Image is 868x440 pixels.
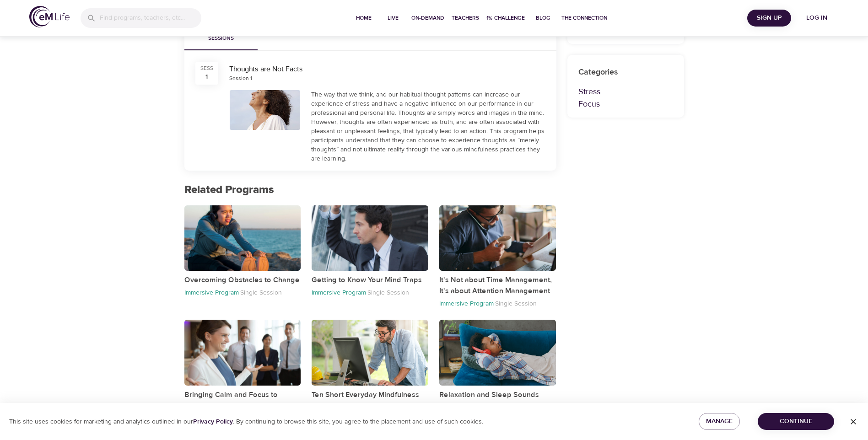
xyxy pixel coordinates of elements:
span: 1% Challenge [486,13,525,23]
span: Blog [532,13,554,23]
p: Single Session [240,289,282,297]
p: Focus [578,98,673,110]
p: It's Not about Time Management, It's about Attention Management [439,274,556,296]
span: Live [382,13,404,23]
button: Manage [699,413,740,430]
input: Find programs, teachers, etc... [100,8,201,28]
p: Relaxation and Sleep Sounds [439,389,556,400]
button: Continue [758,413,834,430]
p: Ten Short Everyday Mindfulness Practices [312,389,428,411]
p: Stress [578,86,673,98]
span: The Connection [561,13,607,23]
p: Getting to Know Your Mind Traps [312,274,428,285]
div: SESS [200,64,213,72]
span: Continue [765,416,827,427]
p: Immersive Program · [312,289,367,297]
button: Sign Up [747,10,791,27]
div: Thoughts are Not Facts [229,64,545,75]
span: On-Demand [411,13,444,23]
span: Teachers [452,13,479,23]
div: 1 [205,72,208,81]
img: logo [29,6,70,27]
div: Session 1 [229,75,252,82]
p: Single Session [367,289,409,297]
p: Immersive Program · [439,300,495,308]
span: Sign Up [751,12,787,24]
span: Log in [798,12,835,24]
span: Manage [706,416,733,427]
p: Bringing Calm and Focus to Overwhelming Situations [184,389,301,411]
span: Sessions [190,34,252,43]
p: Overcoming Obstacles to Change [184,274,301,285]
span: Home [353,13,375,23]
div: The way that we think, and our habitual thought patterns can increase our experience of stress an... [311,90,545,163]
p: Single Session [495,300,537,308]
p: Related Programs [184,182,556,198]
button: Log in [795,10,839,27]
p: Immersive Program · [184,289,240,297]
a: Privacy Policy [193,418,233,426]
p: Categories [578,66,673,78]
